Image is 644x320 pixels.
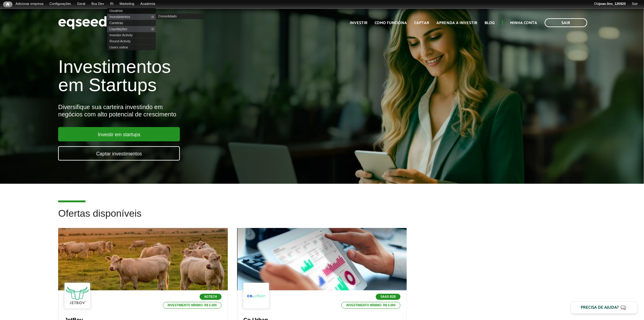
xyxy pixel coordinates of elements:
a: Marketing [117,2,137,6]
a: Como funciona [375,21,407,25]
strong: joao.lins_126920 [599,2,626,5]
img: EqSeed [58,15,107,31]
p: Investimento mínimo: R$ 5.000 [341,302,401,309]
a: Usuários [107,8,156,14]
p: Investimento mínimo: R$ 5.000 [163,302,222,309]
a: Captar [415,21,429,25]
a: RI [107,2,117,6]
h1: Investimentos em Startups [58,58,371,94]
a: Olájoao.lins_126920 [591,2,629,6]
a: Investir [350,21,368,25]
a: Sair [545,18,587,27]
a: Minha conta [510,21,537,25]
a: Adicionar empresa [12,2,47,6]
a: Sair [629,2,641,6]
div: Diversifique sua carteira investindo em negócios com alto potencial de crescimento [58,103,371,118]
a: Configurações [47,2,74,6]
a: Início [3,2,12,7]
a: Geral [74,2,88,6]
a: Blog [485,21,495,25]
a: Captar investimentos [58,146,180,161]
a: Aprenda a investir [437,21,478,25]
p: Agtech [200,294,222,300]
h2: Ofertas disponíveis [58,208,586,228]
a: Bus Dev [88,2,107,6]
p: SaaS B2B [376,294,401,300]
span: Início [6,2,9,6]
a: Academia [137,2,158,6]
a: Investir em startups [58,127,180,141]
